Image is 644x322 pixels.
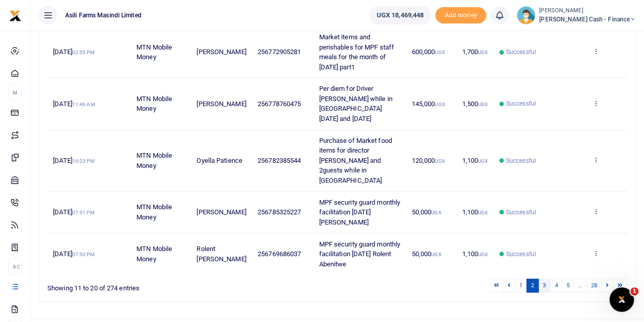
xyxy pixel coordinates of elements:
[462,157,488,164] span: 1,100
[377,10,424,20] span: UGX 18,469,448
[412,48,445,56] span: 600,000
[412,157,445,164] span: 120,000
[53,100,95,108] span: [DATE]
[53,48,94,56] span: [DATE]
[72,252,95,257] small: 07:50 PM
[462,208,488,216] span: 1,100
[72,210,95,215] small: 07:51 PM
[319,240,400,268] span: MPF security guard monthly facilitation [DATE] Rolent Abenitwe
[586,279,602,292] a: 28
[319,137,391,184] span: Purchase of Market food items for director [PERSON_NAME] and 2guests while in [GEOGRAPHIC_DATA]
[258,157,301,164] span: 256782385544
[478,102,488,107] small: UGX
[412,250,441,258] span: 50,000
[515,279,527,292] a: 1
[197,100,246,108] span: [PERSON_NAME]
[506,208,536,217] span: Successful
[462,48,488,56] span: 1,700
[517,6,636,24] a: profile-user [PERSON_NAME] [PERSON_NAME] Cash - Finance
[478,210,488,215] small: UGX
[506,99,536,108] span: Successful
[539,15,636,24] span: [PERSON_NAME] Cash - Finance
[53,157,94,164] span: [DATE]
[8,84,22,101] li: M
[478,158,488,164] small: UGX
[506,156,536,165] span: Successful
[506,47,536,57] span: Successful
[136,152,172,169] span: MTN Mobile Money
[412,100,445,108] span: 145,000
[365,6,435,24] li: Wallet ballance
[462,250,488,258] span: 1,100
[136,203,172,221] span: MTN Mobile Money
[258,250,301,258] span: 256769686037
[72,49,95,55] small: 02:55 PM
[609,287,634,312] iframe: Intercom live chat
[47,278,285,293] div: Showing 11 to 20 of 274 entries
[412,208,441,216] span: 50,000
[9,11,21,19] a: logo-small logo-large logo-large
[136,43,172,61] span: MTN Mobile Money
[197,48,246,56] span: [PERSON_NAME]
[517,6,535,24] img: profile-user
[550,279,562,292] a: 4
[258,208,301,216] span: 256785325227
[369,6,431,24] a: UGX 18,469,448
[319,85,392,122] span: Per diem for Driver [PERSON_NAME] while in [GEOGRAPHIC_DATA] [DATE] and [DATE]
[462,100,488,108] span: 1,500
[435,11,486,18] a: Add money
[539,7,636,15] small: [PERSON_NAME]
[61,11,146,20] span: Asili Farms Masindi Limited
[526,279,539,292] a: 2
[435,7,486,24] li: Toup your wallet
[506,250,536,259] span: Successful
[562,279,574,292] a: 5
[197,157,242,164] span: Oyella Patience
[197,208,246,216] span: [PERSON_NAME]
[9,10,21,22] img: logo-small
[319,33,394,71] span: Market items and perishables for MPF staff meals for the month of [DATE] part1
[136,245,172,263] span: MTN Mobile Money
[72,102,95,107] small: 11:46 AM
[72,158,95,164] small: 10:23 PM
[435,158,444,164] small: UGX
[53,250,94,258] span: [DATE]
[53,208,94,216] span: [DATE]
[431,252,441,257] small: UGX
[136,95,172,113] span: MTN Mobile Money
[435,7,486,24] span: Add money
[478,49,488,55] small: UGX
[431,210,441,215] small: UGX
[630,287,638,295] span: 1
[435,49,444,55] small: UGX
[258,100,301,108] span: 256778760475
[435,102,444,107] small: UGX
[8,258,22,275] li: Ac
[538,279,550,292] a: 3
[478,252,488,257] small: UGX
[258,48,301,56] span: 256772905281
[319,199,400,226] span: MPF security guard monthly facilitation [DATE] [PERSON_NAME]
[197,245,246,263] span: Rolent [PERSON_NAME]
